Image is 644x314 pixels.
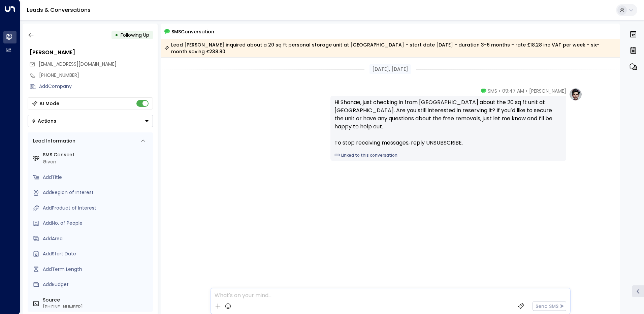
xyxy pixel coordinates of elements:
[28,115,153,127] div: Button group with a nested menu
[39,61,117,67] span: [EMAIL_ADDRESS][DOMAIN_NAME]
[39,83,153,90] div: AddCompany
[28,115,153,127] button: Actions
[569,88,582,101] img: profile-logo.png
[43,205,150,212] div: AddProduct of Interest
[121,32,149,38] span: Following Up
[115,29,118,41] div: •
[502,88,524,94] span: 09:47 AM
[43,220,150,227] div: AddNo. of People
[43,296,150,304] label: Source
[488,88,497,94] span: SMS
[39,61,117,68] span: shonaehenry@hotmail.com
[31,137,75,145] div: Lead Information
[43,304,150,311] div: [PHONE_NUMBER]
[30,49,153,57] div: [PERSON_NAME]
[171,28,214,35] span: SMS Conversation
[43,189,150,196] div: AddRegion of Interest
[529,88,566,94] span: [PERSON_NAME]
[43,235,150,242] div: AddArea
[39,72,153,79] div: [PHONE_NUMBER]
[334,152,562,158] a: Linked to this conversation
[43,266,150,273] div: AddTerm Length
[369,64,411,74] div: [DATE], [DATE]
[39,100,59,107] div: AI Mode
[43,174,150,181] div: AddTitle
[43,151,150,158] label: SMS Consent
[526,88,527,94] span: •
[27,6,91,14] a: Leads & Conversations
[164,41,616,55] div: Lead [PERSON_NAME] inquired about a 20 sq ft personal storage unit at [GEOGRAPHIC_DATA] - start d...
[334,98,562,147] div: Hi Shonae, just checking in from [GEOGRAPHIC_DATA] about the 20 sq ft unit at [GEOGRAPHIC_DATA]. ...
[43,281,150,288] div: AddBudget
[43,250,150,257] div: AddStart Date
[499,88,501,94] span: •
[31,118,56,124] div: Actions
[43,158,150,165] div: Given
